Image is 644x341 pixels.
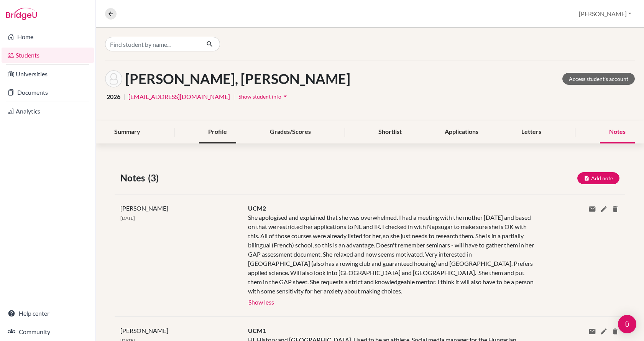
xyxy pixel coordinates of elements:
[261,121,320,143] div: Grades/Scores
[105,70,122,87] img: Blanka Napsugár Szabó's avatar
[2,29,94,44] a: Home
[120,171,148,185] span: Notes
[125,71,350,87] h1: [PERSON_NAME], [PERSON_NAME]
[2,324,94,339] a: Community
[120,204,168,212] span: [PERSON_NAME]
[248,327,266,334] span: UCM1
[105,121,149,143] div: Summary
[248,213,534,296] div: She apologised and explained that she was overwhelmed. I had a meeting with the mother [DATE] and...
[2,85,94,100] a: Documents
[105,37,200,51] input: Find student by name...
[199,121,236,143] div: Profile
[2,48,94,63] a: Students
[575,7,635,21] button: [PERSON_NAME]
[238,93,281,100] span: Show student info
[600,121,635,143] div: Notes
[248,296,274,307] button: Show less
[148,171,162,185] span: (3)
[120,215,135,221] span: [DATE]
[2,66,94,82] a: Universities
[120,327,168,334] span: [PERSON_NAME]
[618,315,636,333] div: Open Intercom Messenger
[435,121,488,143] div: Applications
[233,92,235,101] span: |
[6,8,37,20] img: Bridge-U
[577,172,619,184] button: Add note
[128,92,230,101] a: [EMAIL_ADDRESS][DOMAIN_NAME]
[512,121,550,143] div: Letters
[123,92,125,101] span: |
[369,121,411,143] div: Shortlist
[2,306,94,321] a: Help center
[2,104,94,119] a: Analytics
[248,204,266,212] span: UCM2
[238,91,289,102] button: Show student infoarrow_drop_down
[107,92,120,101] span: 2026
[562,73,635,85] a: Access student's account
[281,92,289,100] i: arrow_drop_down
